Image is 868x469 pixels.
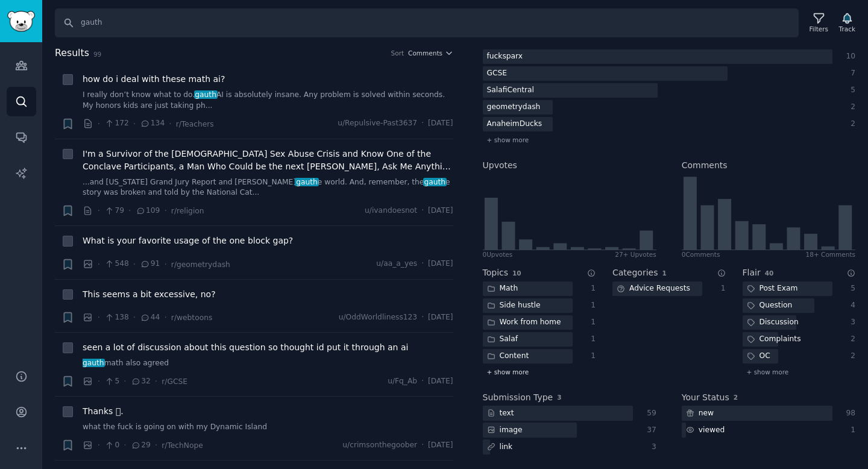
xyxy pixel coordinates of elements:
[483,159,517,172] h2: Upvotes
[810,25,828,33] div: Filters
[743,298,797,313] div: Question
[124,375,126,388] span: ·
[483,266,509,279] h2: Topics
[164,311,166,324] span: ·
[839,25,855,33] div: Track
[612,266,658,279] h2: Categories
[483,49,527,65] div: fucksparx
[483,423,527,438] div: image
[765,269,774,277] span: 40
[646,442,656,453] div: 3
[512,269,521,277] span: 10
[83,73,225,86] a: how do i deal with these math ai?
[98,375,100,388] span: ·
[585,300,596,311] div: 1
[171,260,230,269] span: r/geometrydash
[483,349,533,364] div: Content
[104,440,119,451] span: 0
[83,234,293,247] a: What is your favorite usage of the one block gap?
[845,317,856,328] div: 3
[747,368,789,376] span: + show more
[421,312,424,323] span: ·
[55,46,89,61] span: Results
[133,118,136,130] span: ·
[734,394,738,401] span: 2
[845,51,856,62] div: 10
[428,118,453,129] span: [DATE]
[338,118,417,129] span: u/Repulsive-Past3637
[83,358,453,369] a: gauthmath also agreed
[428,206,453,216] span: [DATE]
[585,334,596,345] div: 1
[155,439,157,452] span: ·
[194,90,218,99] span: gauth
[835,10,860,36] button: Track
[483,391,553,404] h2: Submission Type
[682,159,728,172] h2: Comments
[487,368,529,376] span: + show more
[83,177,453,198] a: ...and [US_STATE] Grand Jury Report and [PERSON_NAME]gauthe world. And, remember, thegauthe story...
[743,315,803,330] div: Discussion
[131,440,151,451] span: 29
[104,259,129,269] span: 548
[171,313,212,322] span: r/webtoons
[83,341,408,354] a: seen a lot of discussion about this question so thought id put it through an ai
[585,351,596,362] div: 1
[845,334,856,345] div: 2
[423,178,447,186] span: gauth
[845,351,856,362] div: 2
[83,288,216,301] a: This seems a bit excessive, no?
[845,300,856,311] div: 4
[421,376,424,387] span: ·
[83,405,124,418] a: Thanks .
[743,332,805,347] div: Complaints
[98,439,100,452] span: ·
[483,117,547,132] div: AnaheimDucks
[171,207,204,215] span: r/religion
[682,406,718,421] div: new
[487,136,529,144] span: + show more
[83,90,453,111] a: I really don’t know what to do.gauthAI is absolutely insane. Any problem is solved within seconds...
[483,406,518,421] div: text
[845,425,856,436] div: 1
[743,266,761,279] h2: Flair
[743,282,802,297] div: Post Exam
[557,394,561,401] span: 3
[169,118,171,130] span: ·
[483,83,539,98] div: SalafiCentral
[845,408,856,419] div: 98
[585,283,596,294] div: 1
[615,250,656,259] div: 27+ Upvotes
[408,49,442,57] span: Comments
[421,118,424,129] span: ·
[339,312,417,323] span: u/OddWorldliness123
[133,258,136,271] span: ·
[483,250,513,259] div: 0 Upvote s
[104,206,124,216] span: 79
[136,206,160,216] span: 109
[483,298,545,313] div: Side hustle
[662,269,666,277] span: 1
[483,282,523,297] div: Math
[176,120,214,128] span: r/Teachers
[162,377,187,386] span: r/GCSE
[682,391,729,404] h2: Your Status
[365,206,417,216] span: u/ivandoesnot
[81,359,105,367] span: gauth
[93,51,101,58] span: 99
[646,408,656,419] div: 59
[104,376,119,387] span: 5
[164,258,166,271] span: ·
[428,312,453,323] span: [DATE]
[98,311,100,324] span: ·
[164,204,166,217] span: ·
[83,422,453,433] a: what the fuck is going on with my Dynamic Island
[585,317,596,328] div: 1
[98,204,100,217] span: ·
[133,311,136,324] span: ·
[612,282,694,297] div: Advice Requests
[483,66,512,81] div: GCSE
[98,118,100,130] span: ·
